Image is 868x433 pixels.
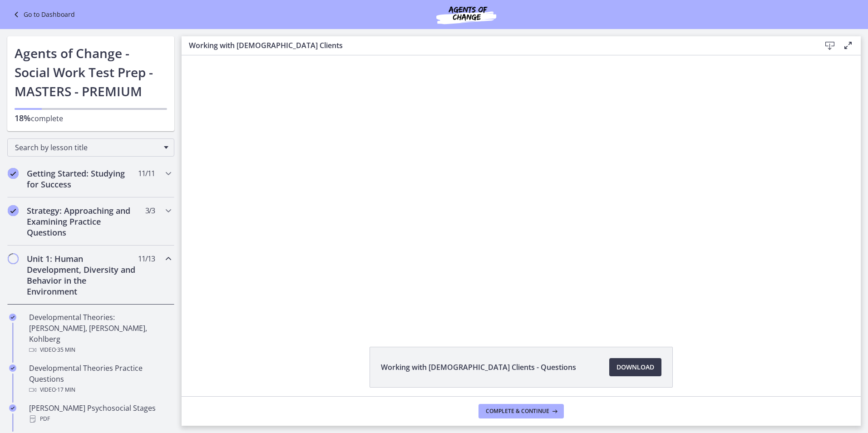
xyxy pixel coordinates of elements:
[8,205,19,216] i: Completed
[616,362,654,373] span: Download
[478,404,564,418] button: Complete & continue
[29,413,171,424] div: PDF
[29,384,171,395] div: Video
[7,138,174,157] div: Search by lesson title
[15,44,167,101] h1: Agents of Change - Social Work Test Prep - MASTERS - PREMIUM
[381,362,576,373] span: Working with [DEMOGRAPHIC_DATA] Clients - Questions
[56,344,75,355] span: · 35 min
[29,363,171,395] div: Developmental Theories Practice Questions
[29,344,171,355] div: Video
[9,404,16,412] i: Completed
[27,168,138,190] h2: Getting Started: Studying for Success
[29,403,171,424] div: [PERSON_NAME] Psychosocial Stages
[182,55,861,326] iframe: Video Lesson
[15,113,167,124] p: complete
[486,408,549,415] span: Complete & continue
[15,113,31,123] span: 18%
[138,168,155,179] span: 11 / 11
[412,4,521,25] img: Agents of Change Social Work Test Prep
[609,358,661,376] a: Download
[9,314,16,321] i: Completed
[15,143,159,153] span: Search by lesson title
[8,168,19,179] i: Completed
[29,312,171,355] div: Developmental Theories: [PERSON_NAME], [PERSON_NAME], Kohlberg
[138,253,155,264] span: 11 / 13
[56,384,75,395] span: · 17 min
[9,364,16,372] i: Completed
[189,40,806,51] h3: Working with [DEMOGRAPHIC_DATA] Clients
[145,205,155,216] span: 3 / 3
[11,9,75,20] a: Go to Dashboard
[27,253,138,297] h2: Unit 1: Human Development, Diversity and Behavior in the Environment
[27,205,138,238] h2: Strategy: Approaching and Examining Practice Questions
